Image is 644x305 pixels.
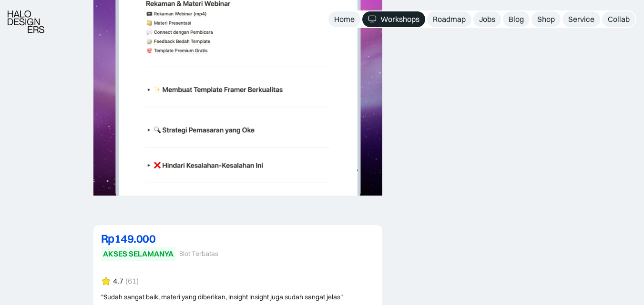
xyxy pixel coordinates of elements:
[537,14,555,24] div: Shop
[427,11,471,27] a: Roadmap
[380,14,419,24] div: Workshops
[602,11,635,27] a: Collab
[113,276,123,286] div: 4.7
[608,14,630,24] div: Collab
[334,14,355,24] div: Home
[568,14,594,24] div: Service
[562,11,600,27] a: Service
[101,293,375,302] div: "Sudah sangat baik, materi yang diberikan, insight insight juga sudah sangat jelas"
[103,249,174,259] div: AKSES SELAMANYA
[179,250,218,258] div: Slot Terbatas
[362,11,425,27] a: Workshops
[433,14,466,24] div: Roadmap
[101,233,375,244] div: Rp149.000
[125,276,139,286] div: (61)
[509,14,524,24] div: Blog
[503,11,530,27] a: Blog
[93,200,382,214] p: ‍
[532,11,561,27] a: Shop
[328,11,360,27] a: Home
[473,11,501,27] a: Jobs
[479,14,495,24] div: Jobs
